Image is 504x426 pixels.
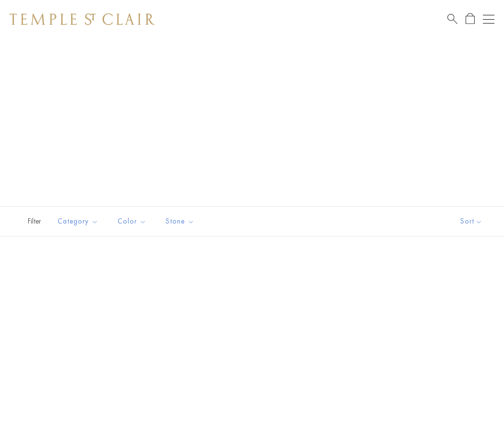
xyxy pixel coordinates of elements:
[161,215,202,227] span: Stone
[483,13,494,25] button: Open navigation
[110,211,154,232] button: Color
[113,215,154,227] span: Color
[10,13,155,25] img: Temple St. Clair
[158,211,202,232] button: Stone
[466,13,475,25] a: Open Shopping Bag
[447,13,457,25] a: Search
[50,211,106,232] button: Category
[53,215,106,227] span: Category
[439,207,504,236] button: Show sort by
